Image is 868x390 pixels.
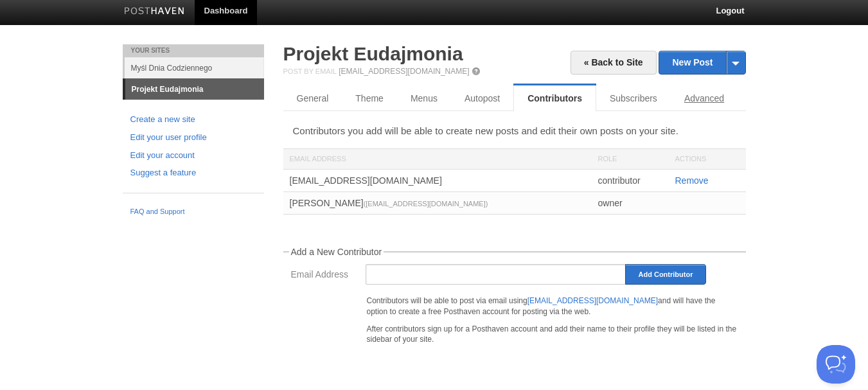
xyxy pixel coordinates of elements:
[659,51,745,74] a: New Post
[289,247,384,256] legend: Add a New Contributor
[669,149,746,169] div: Actions
[283,170,592,191] div: [EMAIL_ADDRESS][DOMAIN_NAME]
[339,67,469,76] a: [EMAIL_ADDRESS][DOMAIN_NAME]
[283,43,463,64] a: Projekt Eudajmonia
[571,51,657,75] a: « Back to Site
[291,270,366,282] label: Email Address
[367,324,738,346] p: After contributors sign up for a Posthaven account and add their name to their profile they will ...
[675,175,709,186] a: Remove
[527,296,658,305] a: [EMAIL_ADDRESS][DOMAIN_NAME]
[125,79,264,100] a: Projekt Eudajmonia
[123,44,264,57] li: Your Sites
[592,192,669,214] div: owner
[596,85,671,111] a: Subscribers
[513,85,596,111] a: Contributors
[592,170,669,191] div: contributor
[625,264,707,285] input: Add Contributor
[283,149,592,169] div: Email Address
[342,85,397,111] a: Theme
[130,131,256,145] a: Edit your user profile
[397,85,451,111] a: Menus
[124,7,185,17] img: Posthaven-bar
[592,149,669,169] div: Role
[283,67,337,75] span: Post by Email
[130,113,256,127] a: Create a new site
[125,57,264,78] a: Myśl Dnia Codziennego
[293,124,736,137] p: Contributors you add will be able to create new posts and edit their own posts on your site.
[130,149,256,163] a: Edit your account
[130,166,256,180] a: Suggest a feature
[364,200,488,208] small: ([EMAIL_ADDRESS][DOMAIN_NAME])
[283,85,342,111] a: General
[451,85,513,111] a: Autopost
[130,206,256,218] a: FAQ and Support
[283,192,592,214] div: [PERSON_NAME]
[367,296,738,317] p: Contributors will be able to post via email using and will have the option to create a free Posth...
[671,85,738,111] a: Advanced
[817,345,855,384] iframe: Help Scout Beacon - Open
